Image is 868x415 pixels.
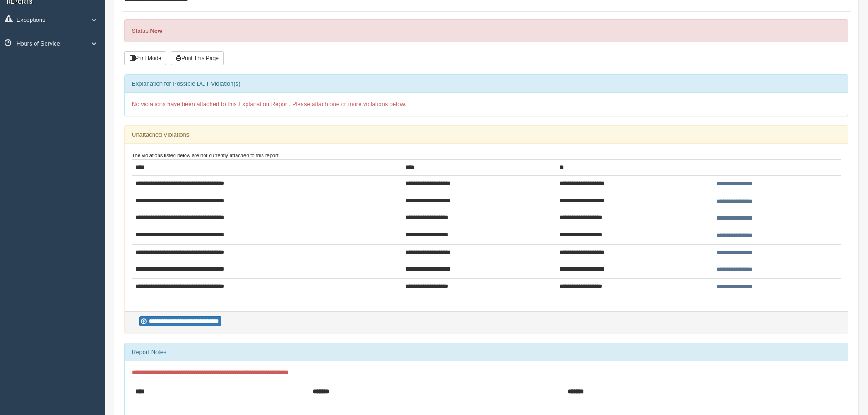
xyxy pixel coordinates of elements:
small: The violations listed below are not currently attached to this report: [132,153,280,158]
div: Unattached Violations [125,126,848,144]
div: Report Notes [125,343,848,361]
span: No violations have been attached to this Explanation Report. Please attach one or more violations... [132,101,406,108]
strong: New [150,27,162,34]
button: Print Mode [124,51,166,65]
div: Explanation for Possible DOT Violation(s) [125,75,848,93]
div: Status: [124,19,848,42]
button: Print This Page [171,51,224,65]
